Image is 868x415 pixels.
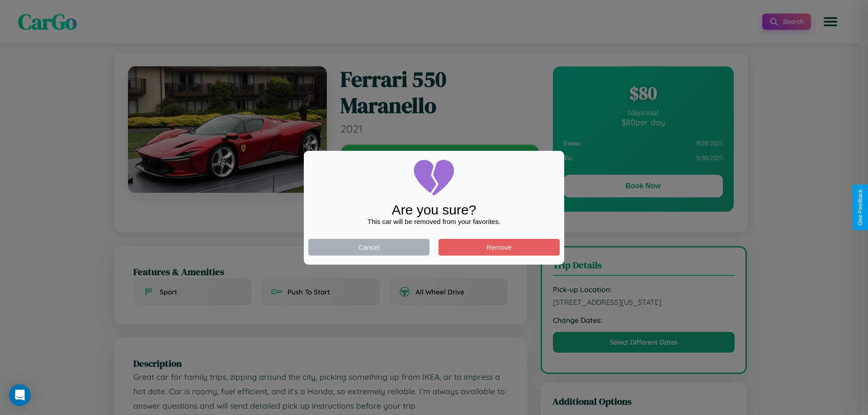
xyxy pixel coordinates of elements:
button: Cancel [308,239,429,256]
div: Give Feedback [857,189,863,226]
div: Are you sure? [308,202,560,218]
div: Open Intercom Messenger [9,384,31,406]
button: Remove [439,239,560,256]
img: broken-heart [411,155,457,201]
div: This car will be removed from your favorites. [308,218,560,225]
